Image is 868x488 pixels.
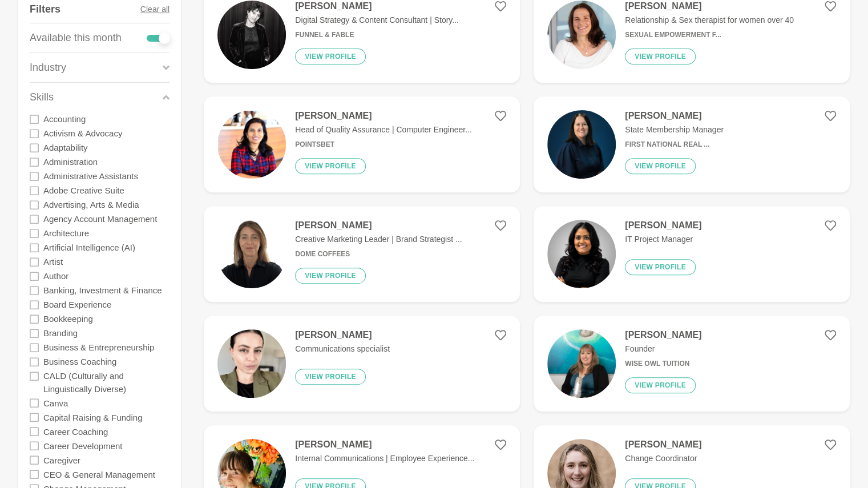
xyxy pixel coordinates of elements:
[547,1,616,69] img: d6e4e6fb47c6b0833f5b2b80120bcf2f287bc3aa-2570x2447.jpg
[295,220,462,231] h4: [PERSON_NAME]
[295,369,366,385] button: View profile
[217,220,286,288] img: 675efa3b2e966e5c68b6c0b6a55f808c2d9d66a7-1333x2000.png
[43,340,154,354] label: Business & Entrepreneurship
[625,453,701,465] p: Change Coordinator
[295,250,462,259] h6: Dome Coffees
[43,240,135,255] label: Artificial Intelligence (AI)
[625,140,724,149] h6: First National Real ...
[43,197,139,212] label: Advertising, Arts & Media
[30,90,54,105] p: Skills
[625,259,696,275] button: View profile
[625,360,701,368] h6: Wise Owl Tuition
[625,220,701,231] h4: [PERSON_NAME]
[295,110,471,122] h4: [PERSON_NAME]
[43,269,68,283] label: Author
[295,14,459,26] p: Digital Strategy & Content Consultant | Story...
[295,140,471,149] h6: PointsBet
[295,1,459,12] h4: [PERSON_NAME]
[295,124,471,136] p: Head of Quality Assurance | Computer Engineer...
[295,453,474,465] p: Internal Communications | Employee Experience...
[204,96,520,192] a: [PERSON_NAME]Head of Quality Assurance | Computer Engineer...PointsBetView profile
[43,283,162,297] label: Banking, Investment & Finance
[625,1,794,12] h4: [PERSON_NAME]
[295,158,366,174] button: View profile
[625,158,696,174] button: View profile
[217,329,286,398] img: f57684807768b7db383628406bc917f00ebb0196-2316x3088.jpg
[295,329,390,341] h4: [PERSON_NAME]
[30,60,66,75] p: Industry
[534,316,850,412] a: [PERSON_NAME]FounderWise Owl TuitionView profile
[43,140,88,155] label: Adaptability
[625,49,696,64] button: View profile
[43,453,80,467] label: Caregiver
[43,169,138,183] label: Administrative Assistants
[625,343,701,355] p: Founder
[43,438,122,453] label: Career Development
[43,226,89,240] label: Architecture
[43,212,157,226] label: Agency Account Management
[43,312,93,326] label: Bookkeeping
[204,316,520,412] a: [PERSON_NAME]Communications specialistView profile
[43,183,124,197] label: Adobe Creative Suite
[534,206,850,302] a: [PERSON_NAME]IT Project ManagerView profile
[547,110,616,179] img: 069e74e823061df2a8545ae409222f10bd8cae5f-900x600.png
[204,206,520,302] a: [PERSON_NAME]Creative Marketing Leader | Brand Strategist ...Dome CoffeesView profile
[295,49,366,64] button: View profile
[625,377,696,393] button: View profile
[295,31,459,39] h6: Funnel & Fable
[43,297,111,312] label: Board Experience
[625,439,701,450] h4: [PERSON_NAME]
[43,354,116,369] label: Business Coaching
[295,233,462,245] p: Creative Marketing Leader | Brand Strategist ...
[217,110,286,179] img: 59f335efb65c6b3f8f0c6c54719329a70c1332df-242x243.png
[43,369,169,396] label: CALD (Culturally and Linguistically Diverse)
[43,255,63,269] label: Artist
[43,424,108,438] label: Career Coaching
[217,1,286,69] img: 1044fa7e6122d2a8171cf257dcb819e56f039831-1170x656.jpg
[43,326,78,340] label: Branding
[43,410,142,424] label: Capital Raising & Funding
[30,3,60,16] h4: Filters
[295,439,474,450] h4: [PERSON_NAME]
[625,110,724,122] h4: [PERSON_NAME]
[295,343,390,355] p: Communications specialist
[43,112,86,126] label: Accounting
[547,220,616,288] img: 01aee5e50c87abfaa70c3c448cb39ff495e02bc9-1024x1024.jpg
[625,329,701,341] h4: [PERSON_NAME]
[30,30,122,46] p: Available this month
[43,396,68,410] label: Canva
[547,329,616,398] img: a530bc8d2a2e0627e4f81662508317a5eb6ed64f-4000x6000.jpg
[625,14,794,26] p: Relationship & Sex therapist for women over 40
[43,467,155,481] label: CEO & General Management
[534,96,850,192] a: [PERSON_NAME]State Membership ManagerFirst National Real ...View profile
[625,124,724,136] p: State Membership Manager
[43,155,98,169] label: Administration
[625,31,794,39] h6: Sexual Empowerment f...
[625,233,701,245] p: IT Project Manager
[295,268,366,284] button: View profile
[43,126,122,140] label: Activism & Advocacy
